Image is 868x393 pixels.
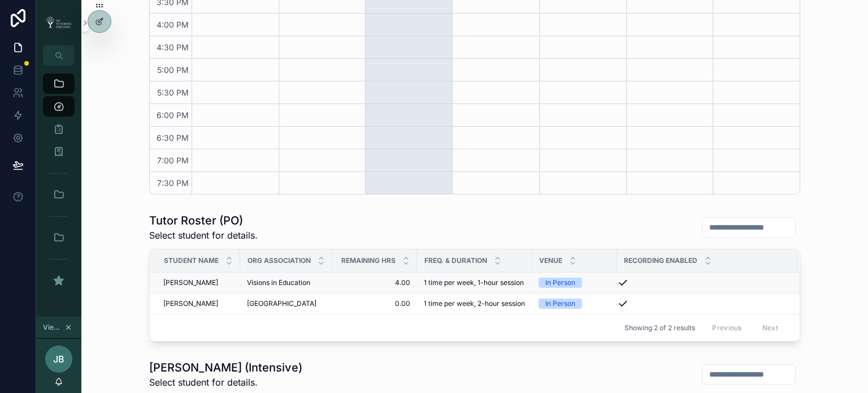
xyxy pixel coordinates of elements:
[247,278,325,287] a: Visions in Education
[53,352,64,366] span: JB
[43,15,75,30] img: App logo
[341,256,396,265] span: Remaining Hrs
[248,256,311,265] span: Org Association
[154,110,192,120] span: 6:00 PM
[154,65,192,75] span: 5:00 PM
[154,133,192,142] span: 6:30 PM
[149,360,302,375] h1: [PERSON_NAME] (Intensive)
[539,278,610,288] a: In Person
[154,42,192,52] span: 4:30 PM
[154,178,192,188] span: 7:30 PM
[339,299,410,308] a: 0.00
[624,256,697,265] span: Recording Enabled
[539,256,562,265] span: Venue
[624,323,695,332] span: Showing 2 of 2 results
[545,299,575,309] div: In Person
[539,299,610,309] a: In Person
[424,299,525,308] a: 1 time per week, 2-hour session
[36,66,81,305] div: scrollable content
[163,278,233,287] a: [PERSON_NAME]
[247,299,325,308] a: [GEOGRAPHIC_DATA]
[247,299,316,308] span: [GEOGRAPHIC_DATA]
[154,88,192,97] span: 5:30 PM
[163,299,218,308] span: [PERSON_NAME]
[424,278,525,287] a: 1 time per week, 1-hour session
[149,228,258,242] span: Select student for details.
[154,156,192,165] span: 7:00 PM
[154,20,192,29] span: 4:00 PM
[164,256,219,265] span: Student Name
[424,256,487,265] span: Freq. & Duration
[43,323,62,332] span: Viewing as Jan
[247,278,310,287] span: Visions in Education
[339,278,410,287] a: 4.00
[545,278,575,288] div: In Person
[149,213,258,228] h1: Tutor Roster (PO)
[424,278,524,287] span: 1 time per week, 1-hour session
[163,299,233,308] a: [PERSON_NAME]
[163,278,218,287] span: [PERSON_NAME]
[149,375,302,389] span: Select student for details.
